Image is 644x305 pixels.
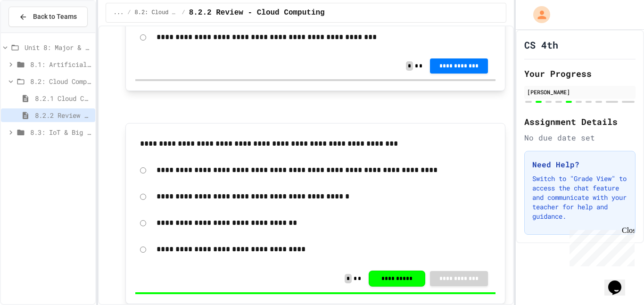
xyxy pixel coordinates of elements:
div: No due date set [524,132,636,143]
h1: CS 4th [524,38,558,51]
p: Switch to "Grade View" to access the chat feature and communicate with your teacher for help and ... [532,174,627,221]
span: Back to Teams [33,12,77,22]
span: 8.3: IoT & Big Data [30,127,91,137]
h2: Your Progress [524,67,636,80]
h3: Need Help? [532,159,627,170]
iframe: chat widget [566,226,635,266]
span: 8.2.2 Review - Cloud Computing [35,110,91,120]
iframe: chat widget [604,267,635,296]
span: 8.2: Cloud Computing [135,9,178,16]
span: 8.1: Artificial Intelligence Basics [30,59,91,69]
span: 8.2.1 Cloud Computing: Transforming the Digital World [35,93,91,103]
span: / [127,9,131,16]
span: / [182,9,185,16]
span: 8.2.2 Review - Cloud Computing [189,7,325,18]
div: My Account [523,4,553,25]
div: [PERSON_NAME] [527,88,633,96]
h2: Assignment Details [524,115,636,128]
span: 8.2: Cloud Computing [30,76,91,86]
span: Unit 8: Major & Emerging Technologies [25,42,91,52]
div: Chat with us now!Close [4,4,65,60]
span: ... [114,9,124,16]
